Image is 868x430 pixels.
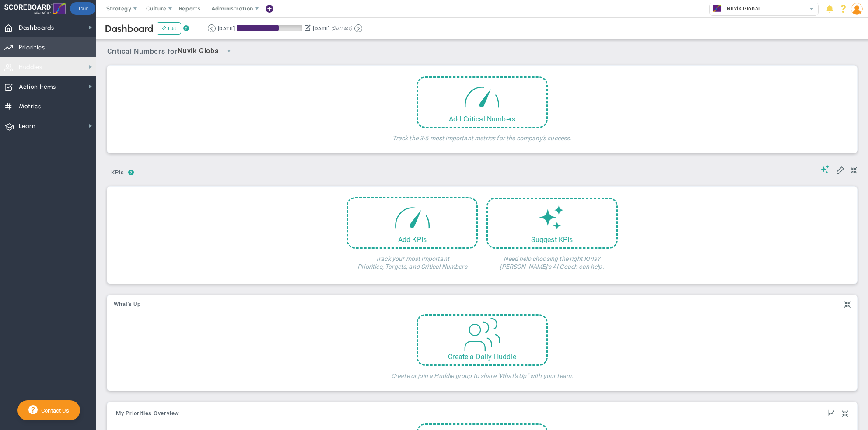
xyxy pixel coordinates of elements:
div: [DATE] [218,24,234,32]
span: My Priorities Overview [116,410,179,416]
span: Edit My KPIs [836,165,844,174]
h4: Track the 3-5 most important metrics for the company's success. [392,128,571,142]
h4: Create or join a Huddle group to share "What's Up" with your team. [391,366,574,380]
h4: Need help choosing the right KPIs? [PERSON_NAME]'s AI Coach can help. [486,249,618,270]
span: Action Items [19,78,56,96]
button: What's Up [114,301,141,308]
span: What's Up [114,301,141,307]
span: select [221,44,236,59]
button: Edit [157,22,181,35]
span: Huddles [19,58,42,76]
span: (Current) [331,24,352,32]
div: Add KPIs [348,236,476,244]
img: 32796.Company.photo [711,3,722,14]
button: Go to previous period [208,24,216,32]
span: Critical Numbers for [107,44,238,60]
div: Period Progress: 64% Day 59 of 91 with 32 remaining. [237,25,302,31]
span: Suggestions (AI Feature) [821,165,829,173]
span: KPIs [107,166,128,180]
div: Suggest KPIs [488,236,616,244]
span: Dashboards [19,19,54,37]
span: Culture [146,5,167,12]
button: Go to next period [354,24,362,32]
button: KPIs [107,166,128,181]
span: Administration [211,5,253,12]
button: My Priorities Overview [116,410,179,417]
div: Create a Daily Huddle [418,353,546,361]
span: Dashboard [105,23,154,35]
span: Nuvik Global [178,46,221,57]
span: Nuvik Global [722,3,760,14]
img: 201808.Person.photo [851,3,863,15]
span: Contact Us [38,407,69,414]
span: Learn [19,117,35,135]
span: Strategy [106,5,132,12]
span: Priorities [19,38,45,57]
span: select [805,3,818,15]
h4: Track your most important Priorities, Targets, and Critical Numbers [346,249,478,270]
span: Metrics [19,97,41,116]
div: [DATE] [313,24,329,32]
div: Add Critical Numbers [418,115,546,123]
